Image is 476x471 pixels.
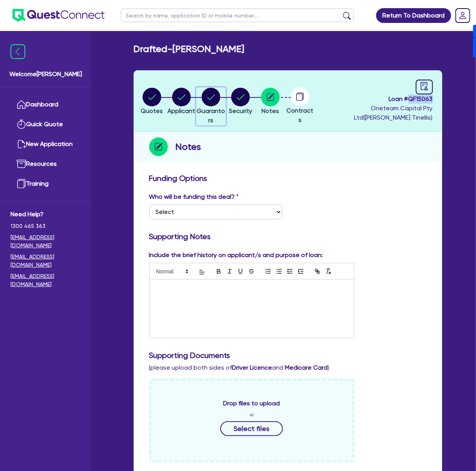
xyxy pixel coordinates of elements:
[121,9,354,22] input: Search by name, application ID or mobile number...
[10,95,81,115] a: Dashboard
[10,253,81,269] a: [EMAIL_ADDRESS][DOMAIN_NAME]
[149,351,427,360] h3: Supporting Documents
[228,87,253,116] button: Security
[17,139,26,149] img: new-application
[197,107,225,124] span: Guarantors
[176,140,201,154] h2: Notes
[149,137,168,156] img: step-icon
[149,232,427,241] h3: Supporting Notes
[10,154,81,174] a: Resources
[12,9,105,22] img: quest-connect-logo-blue
[149,250,323,260] label: Include the brief history on applicant/s and purpose of loan:
[10,210,81,219] span: Need Help?
[249,411,254,418] span: or
[10,222,81,230] span: 1300 465 363
[10,115,81,134] a: Quick Quote
[223,399,280,408] span: Drop files to upload
[134,43,244,55] h2: Drafted - [PERSON_NAME]
[10,272,81,289] a: [EMAIL_ADDRESS][DOMAIN_NAME]
[261,87,280,116] button: Notes
[286,107,313,123] span: Contracts
[149,174,427,183] h3: Funding Options
[149,192,239,202] label: Who will be funding this deal?
[420,82,429,90] span: audit
[10,44,25,59] img: icon-menu-close
[376,8,451,23] a: Return To Dashboard
[196,87,226,125] button: Guarantors
[17,179,26,188] img: training
[167,87,195,116] button: Applicant
[317,94,432,104] span: Loan # QF15063
[232,364,272,371] b: Driver Licence
[17,120,26,129] img: quick-quote
[149,364,330,371] span: (please upload both sides of and )
[10,233,81,250] a: [EMAIL_ADDRESS][DOMAIN_NAME]
[285,364,328,371] b: Medicare Card
[141,107,163,115] span: Quotes
[354,104,433,121] span: Oneteam Capital Pty Ltd ( [PERSON_NAME] Tinellis )
[10,174,81,194] a: Training
[416,80,433,94] a: audit
[140,87,163,116] button: Quotes
[167,107,195,115] span: Applicant
[10,134,81,154] a: New Application
[220,421,283,436] button: Select files
[9,70,82,79] span: Welcome [PERSON_NAME]
[17,159,26,169] img: resources
[453,5,473,26] a: Dropdown toggle
[229,107,252,115] span: Security
[262,107,279,115] span: Notes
